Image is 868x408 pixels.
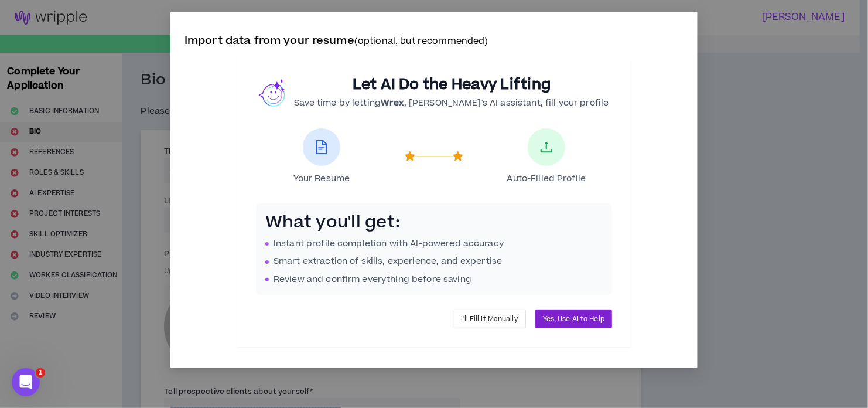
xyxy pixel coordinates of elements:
span: I'll Fill It Manually [462,314,518,325]
b: Wrex [381,97,404,109]
span: 1 [36,368,45,378]
span: Yes, Use AI to Help [543,314,604,325]
button: Yes, Use AI to Help [535,310,612,328]
img: wrex.png [259,79,287,107]
h3: What you'll get: [265,213,603,233]
span: star [453,151,463,162]
p: Import data from your resume [184,33,684,50]
li: Instant profile completion with AI-powered accuracy [265,237,603,250]
small: (optional, but recommended) [354,35,488,47]
span: Your Resume [293,173,350,185]
button: Close [666,12,698,43]
span: star [405,151,415,162]
iframe: Intercom live chat [12,368,40,396]
span: upload [539,140,553,154]
h2: Let AI Do the Heavy Lifting [294,76,609,94]
li: Smart extraction of skills, experience, and expertise [265,255,603,268]
button: I'll Fill It Manually [454,310,526,328]
li: Review and confirm everything before saving [265,273,603,286]
p: Save time by letting , [PERSON_NAME]'s AI assistant, fill your profile [294,97,609,110]
span: Auto-Filled Profile [507,173,586,185]
span: file-text [315,140,329,154]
